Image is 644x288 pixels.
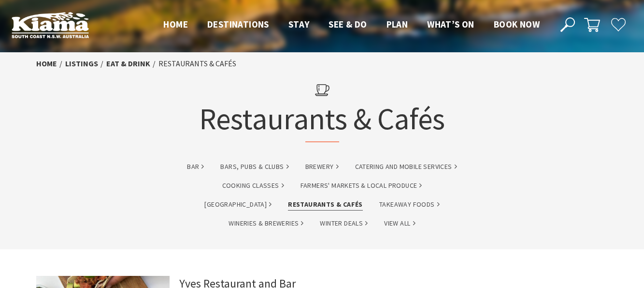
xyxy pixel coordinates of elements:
[288,18,310,30] span: Stay
[329,18,367,30] span: See & Do
[288,199,363,210] a: Restaurants & Cafés
[220,161,288,172] a: Bars, Pubs & Clubs
[199,75,445,142] h1: Restaurants & Cafés
[106,59,150,69] a: Eat & Drink
[320,218,368,229] a: Winter Deals
[305,161,339,172] a: brewery
[12,12,89,38] img: Kiama Logo
[222,180,284,191] a: Cooking Classes
[207,18,269,30] span: Destinations
[229,218,303,229] a: Wineries & Breweries
[187,161,204,172] a: bar
[379,199,440,210] a: Takeaway Foods
[65,59,98,69] a: listings
[158,58,236,70] li: Restaurants & Cafés
[163,18,188,30] span: Home
[427,18,474,30] span: What’s On
[494,18,540,30] span: Book now
[36,59,57,69] a: Home
[204,199,272,210] a: [GEOGRAPHIC_DATA]
[386,18,408,30] span: Plan
[355,161,457,172] a: Catering and Mobile Services
[301,180,422,191] a: Farmers' Markets & Local Produce
[384,218,415,229] a: View All
[154,17,549,33] nav: Main Menu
